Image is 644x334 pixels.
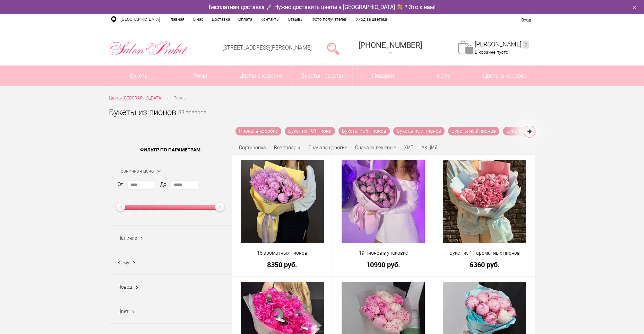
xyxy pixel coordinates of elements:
[235,127,281,135] a: Пионы в коробке
[118,235,137,241] span: Наличие
[393,127,445,135] a: Букеты из 7 пионов
[164,14,189,25] a: Главная
[109,39,188,57] img: Цветы Нижний Новгород
[342,160,425,243] img: 19 пионов в упаковке
[352,14,393,25] a: Уход за цветами
[109,95,162,102] a: Цветы [GEOGRAPHIC_DATA]
[222,44,312,51] a: [STREET_ADDRESS][PERSON_NAME]
[475,50,508,55] span: В корзине пусто
[354,38,426,58] a: [PHONE_NUMBER]
[413,65,474,86] span: Кому
[285,127,335,135] a: Букет из 101 пиона
[117,14,164,25] a: [GEOGRAPHIC_DATA]
[338,127,390,135] a: Букеты из 5 пионов
[109,65,170,86] a: Букеты
[118,181,123,188] label: От
[448,127,499,135] a: Букеты из 9 пионов
[308,145,347,150] a: Сначала дорогие
[337,261,429,268] a: 10990 руб.
[178,110,207,127] small: 88 товаров
[443,160,526,243] img: Букет из 11 ароматных пионов
[292,65,352,86] a: Букеты невесты
[503,127,557,135] a: Букеты из 11 пионов
[118,168,154,174] span: Розничная цена
[104,3,541,11] div: Бесплатная доставка 🚀 Нужно доставить цветы в [GEOGRAPHIC_DATA] 💐 ? Это к нам!
[173,96,187,100] span: Пионы
[118,309,129,314] span: Цвет
[475,41,529,49] a: [PERSON_NAME]
[421,145,438,150] a: АКЦИЯ
[109,96,162,100] span: Цветы [GEOGRAPHIC_DATA]
[355,145,396,150] a: Сначала дешевые
[353,65,413,86] a: Подарки
[189,14,207,25] a: О нас
[231,65,292,86] a: Цветы в корзине
[337,249,429,257] a: 19 пионов в упаковке
[308,14,352,25] a: Фото получателей
[109,106,176,118] h1: Букеты из пионов
[118,284,132,290] span: Повод
[239,145,266,150] span: Сортировка
[170,65,231,86] a: Розы
[256,14,284,25] a: Контакты
[474,65,535,86] a: Цветы в коробке
[404,145,413,150] a: ХИТ
[439,249,531,257] a: Букет из 11 ароматных пионов
[241,160,324,243] img: 15 ароматных пионов
[109,141,232,158] span: Фильтр по параметрам
[359,41,422,50] span: [PHONE_NUMBER]
[118,260,129,265] span: Кому
[284,14,308,25] a: Отзывы
[274,145,300,150] a: Все товары
[523,41,529,49] ins: 0
[521,17,531,23] a: Вход
[160,181,166,188] label: До
[234,14,256,25] a: Оплата
[207,14,234,25] a: Доставка
[237,249,328,257] a: 15 ароматных пионов
[439,261,531,268] a: 6360 руб.
[237,261,328,268] a: 8350 руб.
